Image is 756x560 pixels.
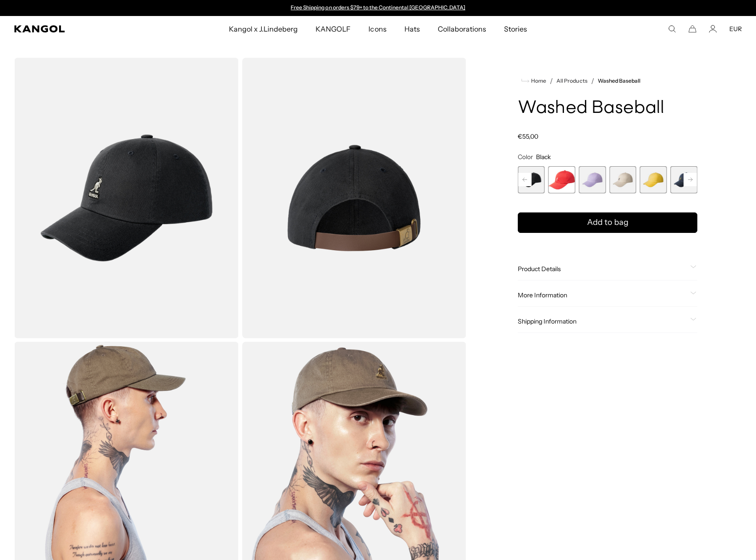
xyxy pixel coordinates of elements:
label: Lemon Sorbet [640,166,667,193]
summary: Search here [668,25,676,33]
a: Stories [495,16,536,42]
label: Cherry Glow [548,166,576,193]
div: 2 of 14 [518,166,545,193]
label: Iced Lilac [579,166,606,193]
button: Add to bag [518,212,697,233]
a: Kangol x J.Lindeberg [220,16,307,42]
img: color-black [242,58,467,338]
span: Color [518,153,533,161]
span: €55,00 [518,132,538,140]
a: Collaborations [429,16,495,42]
li: / [588,76,594,86]
a: Home [521,77,546,85]
span: More Information [518,291,687,299]
span: Shipping Information [518,317,687,325]
span: Add to bag [587,216,628,228]
div: 6 of 14 [640,166,667,193]
div: 1 of 2 [287,4,470,12]
div: 4 of 14 [579,166,606,193]
a: Kangol [14,25,151,32]
a: Hats [396,16,429,42]
a: Account [709,25,717,33]
button: EUR [729,25,742,33]
a: KANGOLF [307,16,360,42]
button: Cart [688,25,696,33]
div: 3 of 14 [548,166,576,193]
a: Washed Baseball [598,78,640,84]
a: All Products [556,78,587,84]
span: Product Details [518,265,687,273]
span: Stories [504,16,527,42]
nav: breadcrumbs [518,76,697,86]
a: Icons [360,16,395,42]
div: Announcement [287,4,470,12]
div: 7 of 14 [670,166,697,193]
label: Khaki [609,166,636,193]
div: 5 of 14 [609,166,636,193]
span: Collaborations [438,16,486,42]
label: Navy [670,166,697,193]
a: Free Shipping on orders $79+ to the Continental [GEOGRAPHIC_DATA] [291,4,465,11]
h1: Washed Baseball [518,99,697,118]
span: Hats [404,16,420,42]
span: KANGOLF [316,16,351,42]
span: Black [536,153,551,161]
label: Black [518,166,545,193]
span: Icons [368,16,386,42]
span: Kangol x J.Lindeberg [229,16,298,42]
img: color-black [14,58,239,338]
span: Home [529,78,546,84]
li: / [546,76,553,86]
slideshow-component: Announcement bar [287,4,470,12]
